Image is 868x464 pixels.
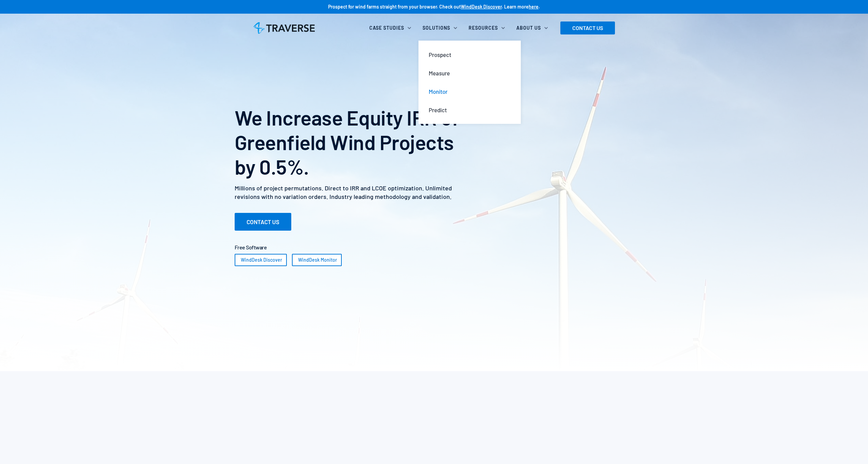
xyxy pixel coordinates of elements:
[328,4,461,10] strong: Prospect for wind farms straight from your browser. Check out
[529,4,539,10] a: here
[539,4,540,10] strong: .
[423,101,516,119] a: Predict
[292,254,342,266] a: WindDesk Monitor
[429,88,447,95] div: Monitor
[418,35,521,136] nav: Solutions
[369,25,404,31] div: Case Studies
[429,69,450,77] div: Measure
[461,4,502,10] a: WindDesk Discover
[560,21,615,34] a: CONTACT US
[235,213,291,231] a: CONTACT US
[423,25,450,31] div: Solutions
[512,20,555,35] div: About Us
[365,20,418,35] div: Case Studies
[235,184,474,201] p: Millions of project permutations. Direct to IRR and LCOE optimization. Unlimited revisions with n...
[418,20,465,35] div: Solutions
[502,4,529,10] strong: . Learn more
[465,20,512,35] div: Resources
[423,82,516,101] a: Monitor
[516,25,541,31] div: About Us
[423,64,516,82] a: Measure
[235,244,634,250] h2: Free Software
[469,25,498,31] div: Resources
[235,254,287,266] a: WindDesk Discover
[423,45,516,64] a: Prospect
[429,51,451,58] div: Prospect
[235,105,474,179] h1: We Increase Equity IRR of Greenfield Wind Projects by 0.5%.
[429,106,447,114] div: Predict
